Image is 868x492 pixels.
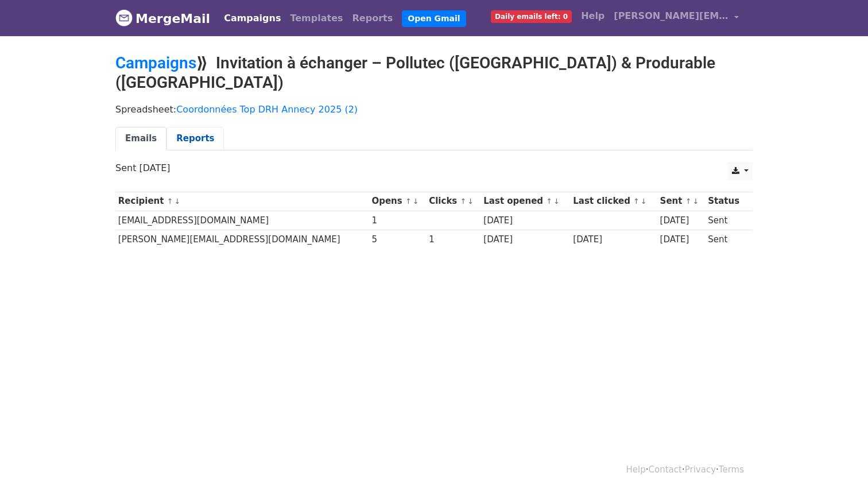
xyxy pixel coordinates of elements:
a: Terms [719,464,744,475]
div: 5 [371,233,423,246]
a: ↑ [685,197,692,206]
a: ↑ [546,197,552,206]
th: Last opened [480,192,570,211]
div: [DATE] [483,214,567,227]
th: Clicks [426,192,480,211]
a: ↓ [174,197,180,206]
a: Reports [166,127,224,150]
iframe: Chat Widget [811,437,868,492]
a: ↑ [460,197,467,206]
a: Reports [348,7,398,30]
a: ↑ [167,197,173,206]
a: Privacy [685,464,716,475]
a: Emails [115,127,166,150]
a: ↓ [553,197,560,206]
a: Coordonnées Top DRH Annecy 2025 (2) [176,104,358,115]
a: Daily emails left: 0 [486,5,576,28]
th: Sent [657,192,706,211]
img: MergeMail logo [115,9,133,26]
div: 1 [429,233,478,246]
a: Templates [285,7,347,30]
td: Sent [705,230,746,249]
a: Contact [649,464,682,475]
p: Sent [DATE] [115,162,753,174]
div: Widget de chat [811,437,868,492]
div: 1 [371,214,423,227]
a: Help [626,464,646,475]
td: [PERSON_NAME][EMAIL_ADDRESS][DOMAIN_NAME] [115,230,369,249]
div: [DATE] [660,214,703,227]
a: ↓ [413,197,419,206]
a: ↓ [641,197,647,206]
a: ↑ [405,197,412,206]
a: Help [576,5,609,28]
div: [DATE] [483,233,567,246]
th: Recipient [115,192,369,211]
td: Sent [705,211,746,230]
span: [PERSON_NAME][EMAIL_ADDRESS][DOMAIN_NAME] [614,9,728,23]
a: ↓ [467,197,474,206]
a: MergeMail [115,6,210,30]
a: Open Gmail [402,10,466,27]
a: ↓ [692,197,699,206]
a: ↑ [633,197,640,206]
div: [DATE] [573,233,654,246]
h2: ⟫ Invitation à échanger – Pollutec ([GEOGRAPHIC_DATA]) & Produrable ([GEOGRAPHIC_DATA]) [115,53,753,92]
a: Campaigns [115,53,196,72]
th: Opens [369,192,427,211]
span: Daily emails left: 0 [491,10,572,23]
p: Spreadsheet: [115,103,753,115]
th: Status [705,192,746,211]
th: Last clicked [571,192,657,211]
div: [DATE] [660,233,703,246]
a: [PERSON_NAME][EMAIL_ADDRESS][DOMAIN_NAME] [609,5,743,32]
a: Campaigns [219,7,285,30]
td: [EMAIL_ADDRESS][DOMAIN_NAME] [115,211,369,230]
